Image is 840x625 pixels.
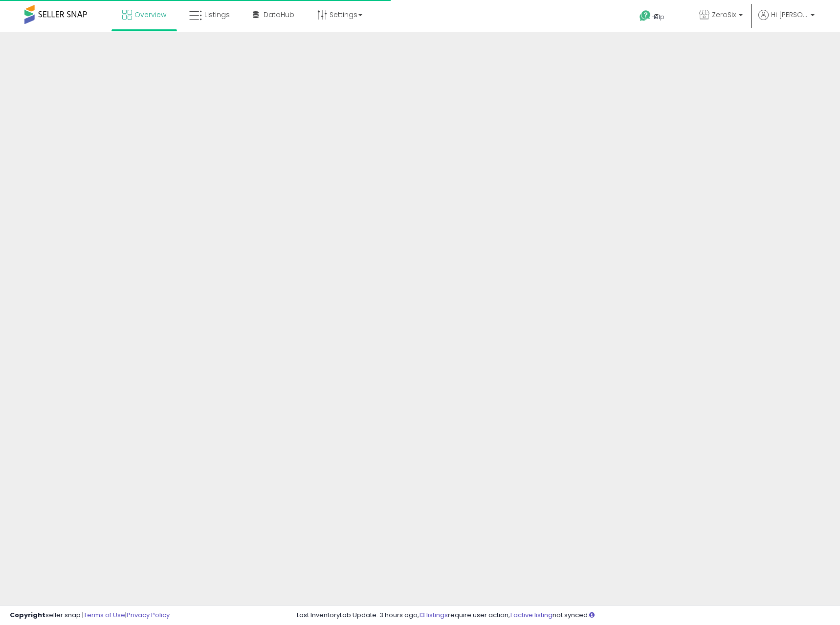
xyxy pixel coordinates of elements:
[639,10,651,22] i: Get Help
[758,10,815,32] a: Hi [PERSON_NAME]
[651,13,664,21] span: Help
[771,10,808,20] span: Hi [PERSON_NAME]
[134,10,166,20] span: Overview
[204,10,230,20] span: Listings
[632,2,684,32] a: Help
[712,10,736,20] span: ZeroSix
[264,10,294,20] span: DataHub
